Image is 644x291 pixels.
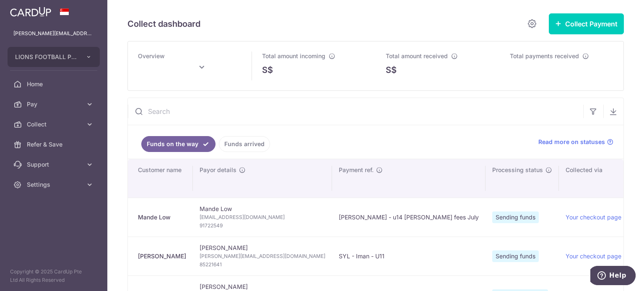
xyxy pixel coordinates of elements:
span: Sending funds [492,250,539,262]
th: Payment ref. [332,159,486,198]
span: S$ [386,64,397,76]
th: Collected via [559,159,628,198]
th: Processing status [486,159,559,198]
span: Payor details [200,166,236,174]
td: [PERSON_NAME] - u14 [PERSON_NAME] fees July [332,198,486,237]
span: Sending funds [492,211,539,223]
span: Settings [27,180,82,189]
img: CardUp [10,7,51,17]
span: Refer & Save [27,140,82,149]
span: Support [27,160,82,169]
button: LIONS FOOTBALL PTE. LTD. [8,47,100,67]
a: Your checkout page [566,252,621,260]
span: Payment ref. [339,166,374,174]
th: Customer name [128,159,193,198]
a: Funds arrived [219,136,270,152]
span: S$ [262,64,273,76]
span: Read more on statuses [538,138,605,146]
td: SYL - Iman - U11 [332,237,486,276]
button: Collect Payment [549,13,624,34]
p: [PERSON_NAME][EMAIL_ADDRESS][DOMAIN_NAME] [13,29,94,38]
div: Mande Low [138,213,186,221]
a: Read more on statuses [538,138,613,146]
span: 91722549 [200,221,325,230]
span: Help [19,6,36,13]
span: Total amount incoming [262,52,325,59]
span: Processing status [492,166,543,174]
input: Search [128,98,583,125]
span: Overview [138,52,165,59]
a: Funds on the way [141,136,216,152]
div: [PERSON_NAME] [138,252,186,260]
iframe: Opens a widget where you can find more information [590,266,636,287]
span: [PERSON_NAME][EMAIL_ADDRESS][DOMAIN_NAME] [200,252,325,260]
span: Pay [27,100,82,108]
span: Home [27,80,82,88]
span: Total amount received [386,52,448,59]
span: [EMAIL_ADDRESS][DOMAIN_NAME] [200,213,325,221]
span: Collect [27,120,82,129]
td: [PERSON_NAME] [193,237,332,276]
span: LIONS FOOTBALL PTE. LTD. [15,53,77,61]
th: Payor details [193,159,332,198]
h5: Collect dashboard [127,17,200,31]
a: Your checkout page [566,214,621,221]
td: Mande Low [193,198,332,237]
span: 85221641 [200,260,325,269]
span: Total payments received [510,52,579,59]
